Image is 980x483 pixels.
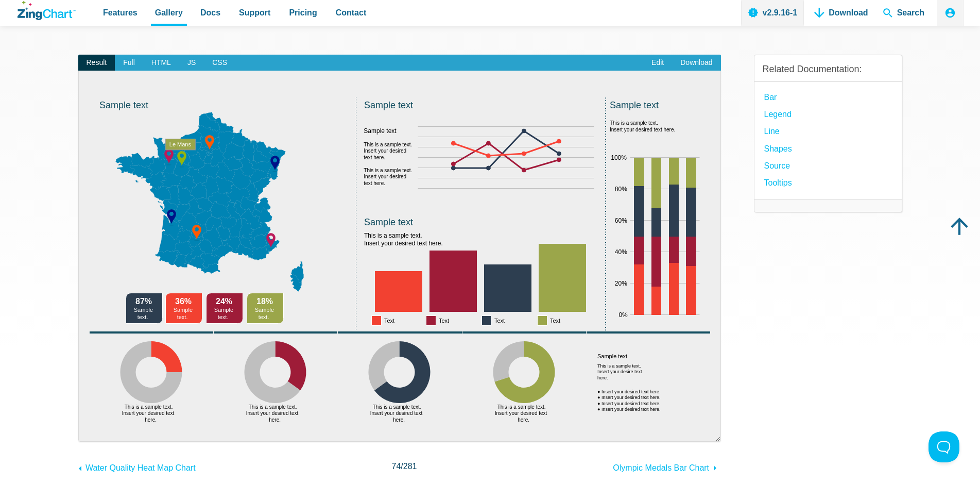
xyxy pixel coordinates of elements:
a: Olympic Medals Bar Chart [613,458,720,475]
a: Legend [764,107,792,121]
span: Result [78,55,115,71]
span: 74 [392,462,401,471]
a: source [764,159,790,173]
span: Water Quality Heat Map Chart [85,463,196,472]
h3: Related Documentation: [763,63,893,75]
span: Docs [200,6,220,20]
a: Download [672,55,720,71]
a: ZingChart Logo. Click to return to the homepage [18,1,76,20]
span: CSS [204,55,235,71]
span: Gallery [155,6,183,20]
span: Features [103,6,137,20]
span: / [392,459,417,473]
span: Contact [336,6,367,20]
a: Water Quality Heat Map Chart [78,458,196,475]
a: Bar [764,90,777,104]
a: Tooltips [764,176,792,190]
a: Line [764,124,780,138]
span: Support [239,6,270,20]
span: 281 [403,462,417,471]
iframe: Toggle Customer Support [929,431,959,462]
span: Olympic Medals Bar Chart [613,463,709,472]
span: JS [179,55,204,71]
a: Edit [643,55,672,71]
div: ​ [78,71,721,441]
span: Full [115,55,143,71]
a: Shapes [764,142,792,156]
span: HTML [143,55,179,71]
span: Pricing [289,6,317,20]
